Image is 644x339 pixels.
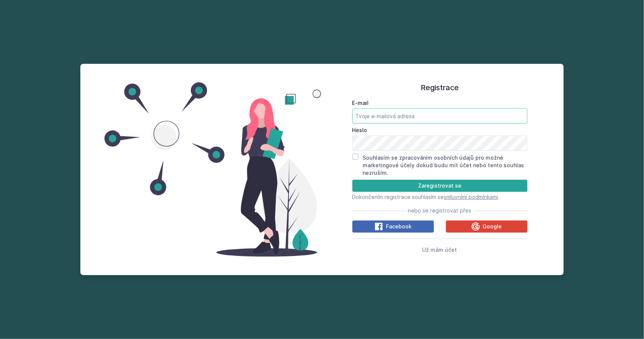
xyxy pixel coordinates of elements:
[483,223,502,230] span: Google
[352,99,527,107] label: E-mail
[352,193,527,201] p: Dokončením registrace souhlasím se .
[423,247,457,253] span: Už mám účet
[352,220,434,233] button: Facebook
[352,82,527,93] h1: Registrace
[386,223,412,230] span: Facebook
[444,194,498,200] a: smluvními podmínkami
[423,245,457,254] button: Už mám účet
[408,207,472,214] span: nebo se registrovat přes
[352,180,527,192] button: Zaregistrovat se
[363,154,524,176] label: Souhlasím se zpracováním osobních údajů pro možné marketingové účely dokud budu mít účet nebo ten...
[352,108,527,123] input: Tvoje e-mailová adresa
[352,126,527,134] label: Heslo
[446,220,527,233] button: Google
